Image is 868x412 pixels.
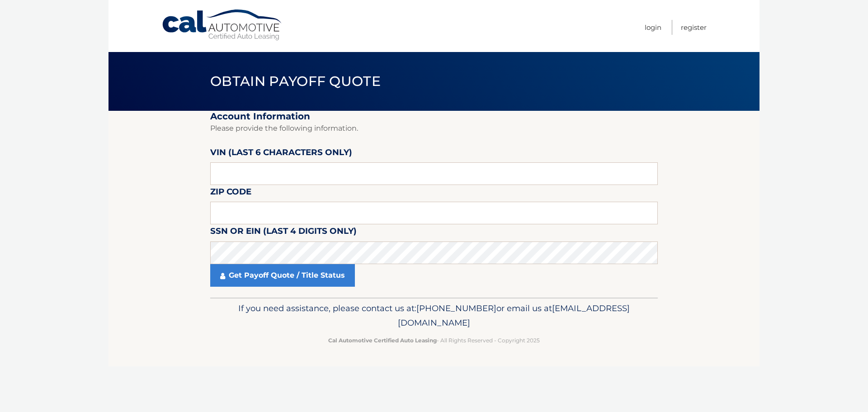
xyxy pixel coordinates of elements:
p: If you need assistance, please contact us at: or email us at [216,301,652,330]
a: Cal Automotive [161,9,283,41]
a: Register [681,20,707,35]
span: [PHONE_NUMBER] [416,303,496,313]
p: - All Rights Reserved - Copyright 2025 [216,336,652,345]
label: Zip Code [210,185,251,202]
span: Obtain Payoff Quote [210,73,381,90]
strong: Cal Automotive Certified Auto Leasing [328,337,437,344]
label: VIN (last 6 characters only) [210,146,352,162]
label: SSN or EIN (last 4 digits only) [210,224,357,241]
a: Get Payoff Quote / Title Status [210,264,355,287]
a: Login [645,20,661,35]
p: Please provide the following information. [210,122,658,135]
h2: Account Information [210,111,658,122]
